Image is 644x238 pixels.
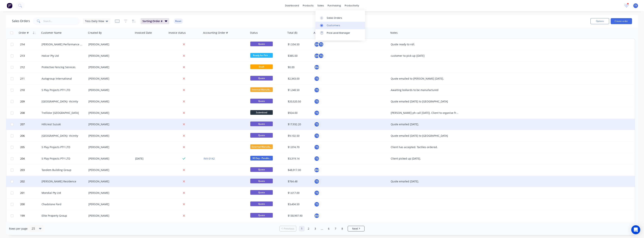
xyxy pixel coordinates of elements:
[88,122,130,126] div: [PERSON_NAME]
[391,122,459,126] div: Quote emailed [DATE].
[318,42,324,47] div: TS
[288,157,310,160] div: $3,319.14
[250,201,273,206] span: Quote
[333,226,338,231] a: Page 7
[314,99,320,104] div: TS
[19,50,42,61] button: 213
[348,227,364,231] a: Next page
[314,190,320,196] div: TS
[314,64,320,70] div: BM
[250,76,273,81] span: Quote
[19,199,42,210] button: 200
[88,54,130,58] div: [PERSON_NAME]
[288,168,310,172] div: $48,917.00
[19,176,42,187] button: 202
[88,157,130,160] div: [PERSON_NAME]
[288,122,310,126] div: $17,932.20
[339,226,345,231] a: Page 8
[327,16,342,20] div: Sales Orders
[314,87,320,93] button: TS
[88,43,130,46] div: [PERSON_NAME]
[19,222,42,233] button: 198
[315,22,365,29] a: Customers
[20,88,25,92] span: 210
[20,157,25,160] span: 204
[287,31,297,35] div: Total ($)
[42,157,83,160] div: 5 Play Projects PTY LTD
[314,133,320,139] button: TS
[250,42,273,46] span: Quote
[314,213,320,219] button: BM
[203,157,215,160] a: INV-0142
[250,87,273,92] span: Internal Manufa...
[250,99,273,103] span: Quote
[168,31,186,35] div: Invoice status
[288,111,310,115] div: $924.00
[288,77,310,81] div: $2,343.00
[20,65,25,69] span: 212
[20,191,25,195] span: 201
[19,164,42,176] button: 203
[88,168,130,172] div: [PERSON_NAME]
[19,39,42,50] button: 214
[250,133,273,138] span: Quote
[314,122,320,127] button: TS
[284,227,294,231] span: Previous
[343,3,361,8] div: productivity
[314,76,320,81] div: TS
[391,77,459,81] div: Quote emailed to [PERSON_NAME] [DATE].
[88,111,130,115] div: [PERSON_NAME]
[391,157,459,160] div: Client picked up [DATE].
[288,180,310,183] div: $764.48
[20,100,25,103] span: 209
[19,107,42,119] button: 208
[250,144,273,149] span: External Manufa...
[314,110,320,116] button: TS
[88,145,130,149] div: [PERSON_NAME]
[326,226,332,231] a: Page 6
[314,144,320,150] div: TS
[7,3,12,8] img: Factory
[288,214,310,218] div: $130,997.90
[9,227,28,231] span: Rows per page
[314,179,320,184] div: TS
[88,31,102,35] div: Created By
[250,122,273,126] span: Quote
[288,134,310,138] div: $9,102.50
[631,225,640,234] div: Open Intercom Messenger
[88,134,130,138] div: [PERSON_NAME]
[250,64,273,69] span: Draft
[391,100,459,103] div: Quote emailed [DATE] to [GEOGRAPHIC_DATA]
[326,3,343,8] div: purchasing
[391,134,459,138] div: Quote emailed [DATE] to [GEOGRAPHIC_DATA]
[288,145,310,149] div: $1,074.70
[88,88,130,92] div: [PERSON_NAME]
[41,31,62,35] div: Customer Name
[314,167,320,173] button: BM
[19,62,42,73] button: 212
[391,145,459,149] div: Client has accepted. Tactiles ordered.
[390,31,398,35] div: Notes
[250,156,273,160] span: 30 Day - Pendin...
[288,65,310,69] div: $0.00
[314,53,320,59] div: SW
[288,54,310,58] div: $385.00
[20,145,25,149] span: 205
[318,53,324,59] div: TS
[314,42,324,47] button: SWTS
[288,100,310,103] div: $20,520.50
[19,84,42,96] button: 210
[135,157,166,160] div: [DATE]
[42,202,83,206] div: Chadstone Ford
[315,14,365,22] a: Sales Orders
[88,214,130,218] div: [PERSON_NAME]
[312,226,318,231] a: Page 3
[42,191,83,195] div: Mondial Pty Ltd
[288,202,310,206] div: $3,404.50
[88,191,130,195] div: [PERSON_NAME]
[306,226,311,231] a: Page 2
